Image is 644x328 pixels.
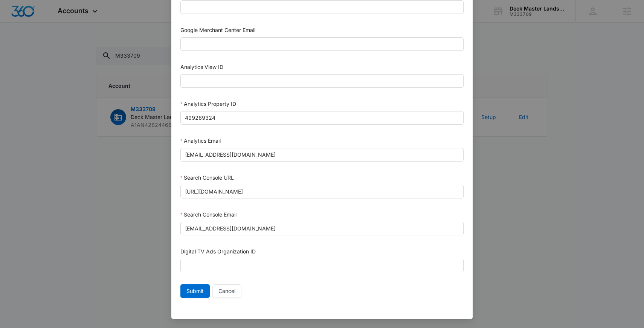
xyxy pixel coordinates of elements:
label: Analytics Email [180,137,221,144]
input: Google Merchant Center Email [180,37,464,51]
input: Analytics Email [180,148,464,162]
span: Submit [186,287,204,295]
input: Digital TV Ads Organization ID [180,259,464,272]
input: Search Console Email [180,222,464,235]
label: Analytics View ID [180,64,223,70]
input: Search Console URL [180,185,464,198]
label: Google Merchant Center Email [180,27,255,33]
input: Analytics Property ID [180,111,464,125]
label: Digital TV Ads Organization ID [180,248,256,255]
label: Search Console Email [180,211,237,218]
button: Submit [180,284,210,298]
label: Search Console URL [180,174,234,181]
label: Analytics Property ID [180,101,236,107]
input: Google Merchant Center ID [180,0,464,14]
span: Cancel [218,287,235,295]
input: Analytics View ID [180,74,464,88]
button: Cancel [212,284,241,298]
